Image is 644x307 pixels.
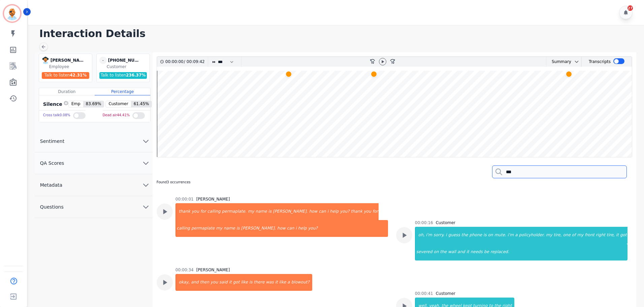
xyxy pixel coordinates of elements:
div: a [287,274,290,291]
div: the [440,244,448,260]
div: Talk to listen [99,72,147,79]
div: / [165,57,206,67]
div: Employee [49,64,91,69]
div: then [199,274,210,291]
div: Silence [42,101,68,108]
div: i'm [507,227,514,244]
svg: chevron down [142,203,150,211]
div: for [200,203,207,220]
span: Metadata [35,182,68,188]
div: Customer [436,220,455,225]
div: name [255,203,268,220]
div: be [483,244,490,260]
div: oh, [416,227,425,244]
span: 61.45 % [131,101,152,107]
span: Emp [69,101,83,107]
div: [PERSON_NAME]. [240,220,277,237]
div: Dead air 44.41 % [103,111,130,120]
button: Sentiment chevron down [35,130,153,152]
div: [PERSON_NAME] [196,196,230,202]
span: Sentiment [35,138,70,145]
div: thank [176,203,191,220]
div: i'm [425,227,433,244]
div: sorry. [433,227,445,244]
button: QA Scores chevron down [35,152,153,174]
div: on [487,227,494,244]
span: - [99,57,107,64]
div: how [309,203,318,220]
div: the [461,227,469,244]
div: you? [339,203,350,220]
div: was [265,274,274,291]
div: [PHONE_NUMBER] [108,57,142,64]
div: replaced. [490,244,627,260]
div: my [576,227,584,244]
div: phone [469,227,483,244]
span: 83.69 % [83,101,104,107]
div: is [236,220,240,237]
div: i [445,227,447,244]
div: it [615,227,619,244]
div: 00:00:00 [165,57,184,67]
div: Duration [39,88,95,95]
div: got [232,274,240,291]
div: Found 3 occurrences [157,168,191,196]
div: permaplate [191,220,215,237]
div: said [219,274,228,291]
div: like [279,274,287,291]
div: help [297,220,308,237]
div: of [571,227,577,244]
div: Summary [546,57,571,67]
div: my [215,220,223,237]
div: Talk to listen [42,72,90,79]
div: i [327,203,329,220]
div: 00:00:41 [415,291,433,296]
div: you [191,203,200,220]
div: it [275,274,279,291]
div: Percentage [95,88,150,95]
div: tire, [606,227,615,244]
div: you? [308,220,388,237]
div: Customer [107,64,148,69]
div: and [190,274,199,291]
div: mute. [494,227,507,244]
div: a [514,227,518,244]
div: [PERSON_NAME]. [272,203,309,220]
div: can [318,203,327,220]
div: 00:09:42 [185,57,204,67]
div: my [247,203,255,220]
div: thank [350,203,363,220]
div: front [584,227,595,244]
svg: chevron down [142,159,150,167]
svg: chevron down [142,181,150,189]
span: 236.37 % [126,73,146,78]
div: [PERSON_NAME] [51,57,84,64]
svg: chevron down [574,59,579,64]
div: guess [448,227,461,244]
div: blowout? [291,274,312,291]
div: help [329,203,339,220]
div: for [372,203,379,220]
div: [PERSON_NAME] [196,267,230,273]
div: it [466,244,470,260]
div: my [545,227,553,244]
div: right [595,227,606,244]
button: Questions chevron down [35,196,153,218]
div: there [253,274,265,291]
span: Customer [106,101,131,107]
div: Cross talk 0.08 % [43,111,70,120]
div: on [433,244,440,260]
div: okay, [176,274,190,291]
div: it [228,274,232,291]
div: is [268,203,272,220]
div: you [210,274,219,291]
div: permaplate. [221,203,247,220]
div: wall [447,244,457,260]
div: how [277,220,286,237]
div: severed [416,244,433,260]
div: i [295,220,297,237]
div: is [249,274,253,291]
div: calling [207,203,221,220]
div: and [457,244,466,260]
div: 00:00:01 [175,196,194,202]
